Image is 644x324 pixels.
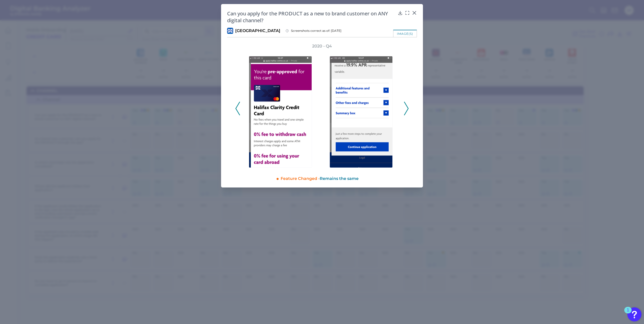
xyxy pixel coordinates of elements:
img: Halifax [227,28,233,34]
button: Open Resource Center, 1 new notification [627,307,641,321]
span: Remains the same [320,176,359,181]
h2: Can you apply for the PRODUCT as a new to brand customer on ANY digital channel? [227,10,396,24]
div: image(s) [393,30,417,37]
img: Halifax - CC onboarding - Q4 2020 - Apply 15 [330,56,393,168]
span: Screenshots correct as of: [DATE] [291,29,341,33]
span: [GEOGRAPHIC_DATA] [235,28,280,34]
div: 1 [627,310,629,317]
img: Halifax - CC onboarding - Q4 2020 - Apply 14 [249,56,312,168]
div: Feature Changed - [281,174,417,181]
h3: 2020 - Q4 [312,43,332,49]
